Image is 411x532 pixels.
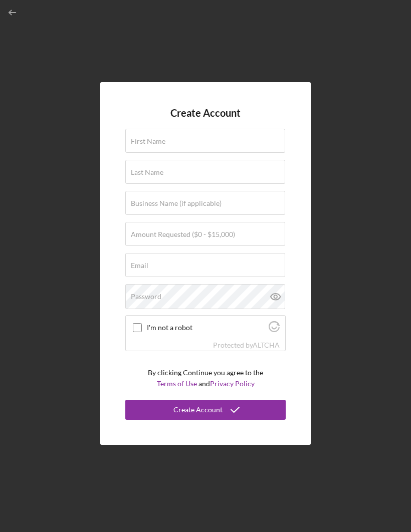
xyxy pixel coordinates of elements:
label: Password [131,293,161,301]
label: First Name [131,137,165,145]
div: Protected by [213,341,280,349]
label: I'm not a robot [147,324,266,332]
p: By clicking Continue you agree to the and [148,367,263,390]
button: Create Account [125,400,286,420]
a: Visit Altcha.org [269,325,280,334]
div: Create Account [173,400,223,420]
h4: Create Account [170,107,241,119]
label: Email [131,261,148,270]
label: Amount Requested ($0 - $15,000) [131,230,235,238]
label: Business Name (if applicable) [131,199,222,207]
a: Visit Altcha.org [253,341,280,349]
a: Terms of Use [157,379,197,388]
a: Privacy Policy [210,379,255,388]
label: Last Name [131,168,163,176]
